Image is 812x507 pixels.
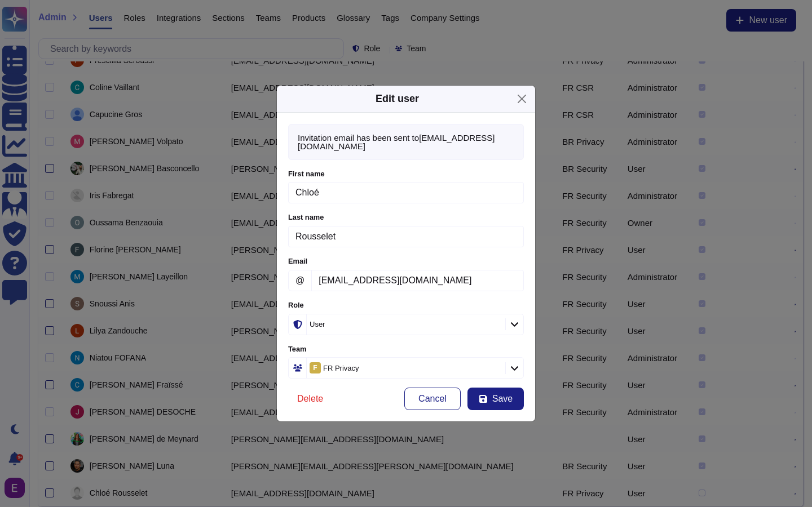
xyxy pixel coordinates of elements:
[310,321,325,328] div: User
[311,270,524,291] input: Enter email
[288,182,524,203] input: Enter user firstname
[288,388,332,410] button: Delete
[310,362,321,373] div: F
[288,171,524,178] label: First name
[288,346,524,353] label: Team
[492,394,513,403] span: Save
[323,364,359,372] div: FR Privacy
[288,270,312,291] span: @
[288,302,524,309] label: Role
[288,214,524,221] label: Last name
[513,90,531,108] button: Close
[418,394,447,403] span: Cancel
[376,91,419,106] div: Edit user
[288,124,524,160] div: Invitation email has been sent to [EMAIL_ADDRESS][DOMAIN_NAME]
[467,388,524,410] button: Save
[297,394,323,403] span: Delete
[288,226,524,247] input: Enter user lastname
[288,258,524,265] label: Email
[404,388,461,410] button: Cancel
